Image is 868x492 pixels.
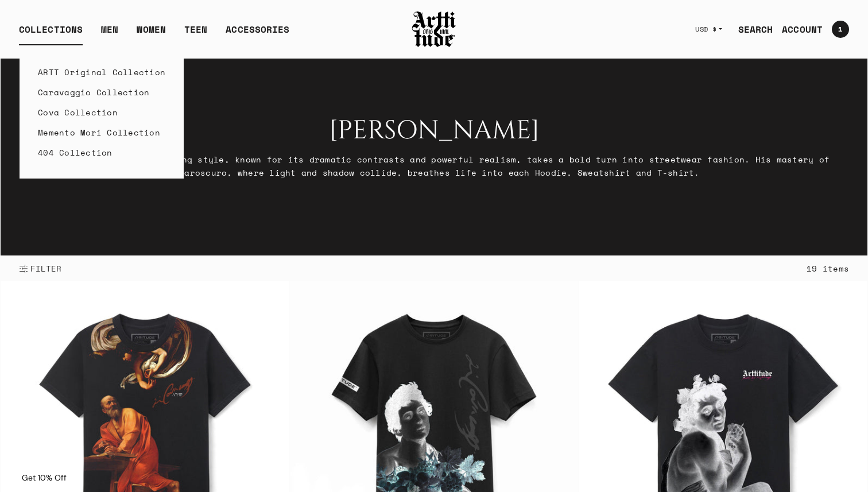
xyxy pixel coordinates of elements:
[38,82,165,102] a: Caravaggio Collection
[19,116,849,146] h2: [PERSON_NAME]
[695,25,717,34] span: USD $
[22,472,67,483] span: Get 10% Off
[729,18,773,41] a: SEARCH
[38,102,165,122] a: Cova Collection
[688,17,729,42] button: USD $
[1,59,867,255] video: Your browser does not support the video tag.
[226,22,289,45] div: ACCESSORIES
[38,122,165,142] a: Memento Mori Collection
[101,22,118,45] a: MEN
[838,26,842,33] span: 1
[184,22,207,45] a: TEEN
[38,142,165,162] a: 404 Collection
[19,22,83,45] div: COLLECTIONS
[10,22,299,45] ul: Main navigation
[11,463,77,492] div: Get 10% Off
[807,262,849,275] div: 19 items
[137,22,166,45] a: WOMEN
[19,256,62,281] button: Show filters
[38,62,165,82] a: ARTT Original Collection
[773,18,823,41] a: ACCOUNT
[411,10,457,49] img: Arttitude
[19,153,849,179] p: [PERSON_NAME] iconic painting style, known for its dramatic contrasts and powerful realism, takes...
[823,16,849,42] a: Open cart
[28,263,62,274] span: FILTER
